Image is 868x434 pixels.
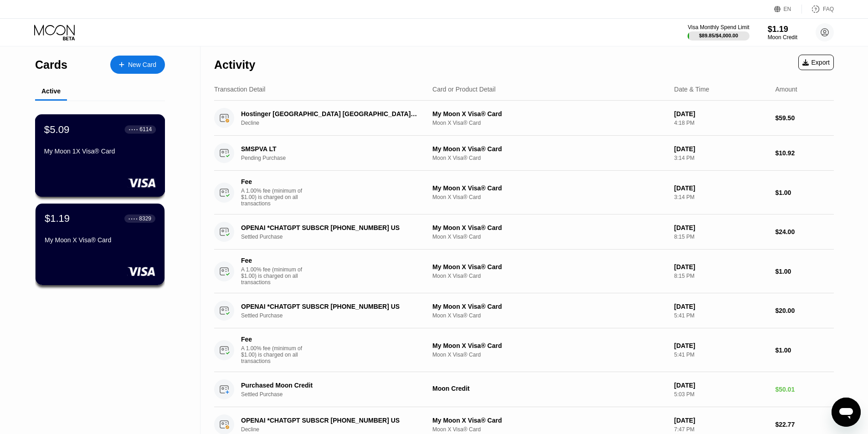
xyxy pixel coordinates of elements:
[241,145,418,153] div: SMSPVA LT
[35,58,67,71] div: Cards
[432,194,667,200] div: Moon X Visa® Card
[674,155,768,161] div: 3:14 PM
[128,217,138,220] div: ● ● ● ●
[432,352,667,358] div: Moon X Visa® Card
[674,391,768,398] div: 5:03 PM
[432,184,667,192] div: My Moon X Visa® Card
[674,234,768,240] div: 8:15 PM
[241,382,418,389] div: Purchased Moon Credit
[674,120,768,126] div: 4:18 PM
[674,312,768,319] div: 5:41 PM
[214,171,834,214] div: FeeA 1.00% fee (minimum of $1.00) is charged on all transactionsMy Moon X Visa® CardMoon X Visa® ...
[241,188,309,207] div: A 1.00% fee (minimum of $1.00) is charged on all transactions
[241,426,431,433] div: Decline
[129,128,138,131] div: ● ● ● ●
[775,386,834,393] div: $50.01
[674,273,768,279] div: 8:15 PM
[775,307,834,314] div: $20.00
[214,293,834,328] div: OPENAI *CHATGPT SUBSCR [PHONE_NUMBER] USSettled PurchaseMy Moon X Visa® CardMoon X Visa® Card[DAT...
[802,5,834,14] div: FAQ
[674,417,768,424] div: [DATE]
[128,61,156,69] div: New Card
[41,87,61,95] div: Active
[775,421,834,428] div: $22.77
[674,145,768,153] div: [DATE]
[139,126,152,133] div: 6114
[241,266,309,286] div: A 1.00% fee (minimum of $1.00) is charged on all transactions
[44,148,156,155] div: My Moon 1X Visa® Card
[432,120,667,126] div: Moon X Visa® Card
[214,86,265,93] div: Transaction Detail
[699,33,738,38] div: $89.85 / $4,000.00
[241,178,305,185] div: Fee
[241,345,309,364] div: A 1.00% fee (minimum of $1.00) is charged on all transactions
[432,426,667,433] div: Moon X Visa® Card
[241,257,305,264] div: Fee
[432,224,667,231] div: My Moon X Visa® Card
[802,59,830,66] div: Export
[674,184,768,192] div: [DATE]
[36,115,164,196] div: $5.09● ● ● ●6114My Moon 1X Visa® Card
[674,303,768,310] div: [DATE]
[214,214,834,250] div: OPENAI *CHATGPT SUBSCR [PHONE_NUMBER] USSettled PurchaseMy Moon X Visa® CardMoon X Visa® Card[DAT...
[44,123,70,135] div: $5.09
[432,342,667,349] div: My Moon X Visa® Card
[674,110,768,117] div: [DATE]
[241,417,418,424] div: OPENAI *CHATGPT SUBSCR [PHONE_NUMBER] US
[214,101,834,136] div: Hostinger [GEOGRAPHIC_DATA] [GEOGRAPHIC_DATA] [GEOGRAPHIC_DATA]DeclineMy Moon X Visa® CardMoon X ...
[241,303,418,310] div: OPENAI *CHATGPT SUBSCR [PHONE_NUMBER] US
[768,25,797,34] div: $1.19
[432,263,667,271] div: My Moon X Visa® Card
[775,114,834,122] div: $59.50
[775,86,797,93] div: Amount
[775,149,834,157] div: $10.92
[775,189,834,196] div: $1.00
[432,110,667,117] div: My Moon X Visa® Card
[241,336,305,343] div: Fee
[139,215,151,222] div: 8329
[432,273,667,279] div: Moon X Visa® Card
[774,5,802,14] div: EN
[241,391,431,398] div: Settled Purchase
[674,224,768,231] div: [DATE]
[36,204,164,285] div: $1.19● ● ● ●8329My Moon X Visa® Card
[674,263,768,271] div: [DATE]
[214,136,834,171] div: SMSPVA LTPending PurchaseMy Moon X Visa® CardMoon X Visa® Card[DATE]3:14 PM$10.92
[784,6,791,12] div: EN
[241,110,418,117] div: Hostinger [GEOGRAPHIC_DATA] [GEOGRAPHIC_DATA] [GEOGRAPHIC_DATA]
[432,155,667,161] div: Moon X Visa® Card
[688,24,749,31] div: Visa Monthly Spend Limit
[674,342,768,349] div: [DATE]
[674,352,768,358] div: 5:41 PM
[768,34,797,41] div: Moon Credit
[823,6,834,12] div: FAQ
[241,120,431,126] div: Decline
[674,426,768,433] div: 7:47 PM
[432,86,496,93] div: Card or Product Detail
[688,24,749,41] div: Visa Monthly Spend Limit$89.85/$4,000.00
[432,303,667,310] div: My Moon X Visa® Card
[214,372,834,407] div: Purchased Moon CreditSettled PurchaseMoon Credit[DATE]5:03 PM$50.01
[798,55,834,70] div: Export
[241,155,431,161] div: Pending Purchase
[775,228,834,235] div: $24.00
[775,347,834,354] div: $1.00
[674,194,768,200] div: 3:14 PM
[241,234,431,240] div: Settled Purchase
[45,236,155,244] div: My Moon X Visa® Card
[432,385,667,392] div: Moon Credit
[110,56,165,74] div: New Card
[241,312,431,319] div: Settled Purchase
[832,398,861,427] iframe: Button to launch messaging window
[432,312,667,319] div: Moon X Visa® Card
[214,58,255,71] div: Activity
[674,382,768,389] div: [DATE]
[45,213,70,225] div: $1.19
[241,224,418,231] div: OPENAI *CHATGPT SUBSCR [PHONE_NUMBER] US
[768,25,797,41] div: $1.19Moon Credit
[214,250,834,293] div: FeeA 1.00% fee (minimum of $1.00) is charged on all transactionsMy Moon X Visa® CardMoon X Visa® ...
[775,268,834,275] div: $1.00
[432,417,667,424] div: My Moon X Visa® Card
[674,86,709,93] div: Date & Time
